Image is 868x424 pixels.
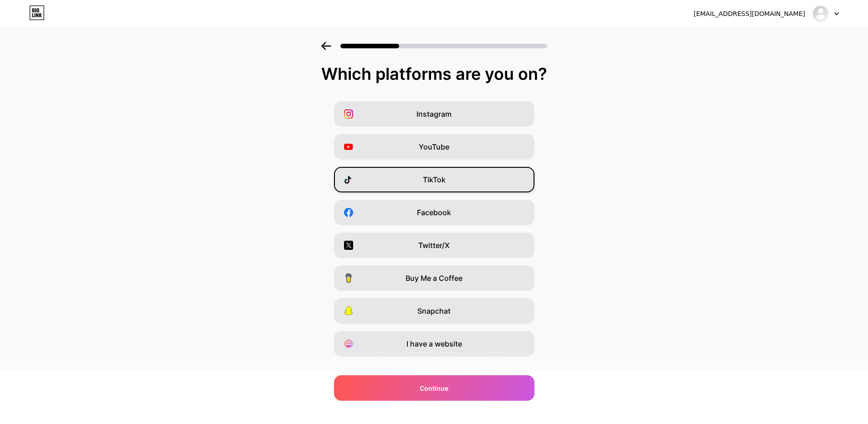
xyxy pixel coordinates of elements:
div: [EMAIL_ADDRESS][DOMAIN_NAME] [693,9,805,19]
span: Twitter/X [418,240,450,251]
span: Continue [420,383,448,393]
span: Snapchat [417,305,451,316]
img: Dương Thị Yến Linh [812,5,829,22]
span: TikTok [423,174,446,185]
span: Instagram [416,109,452,119]
span: Facebook [417,207,451,218]
div: Which platforms are you on? [9,65,859,83]
span: I have a website [406,338,462,349]
span: YouTube [419,141,449,152]
span: Buy Me a Coffee [406,273,462,284]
